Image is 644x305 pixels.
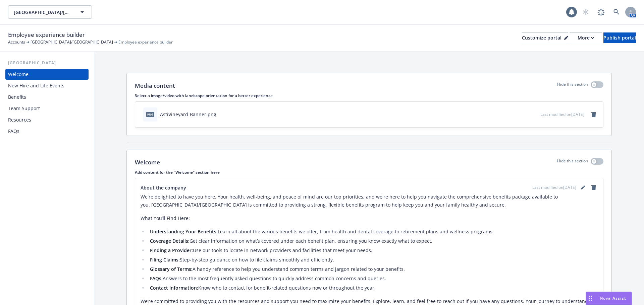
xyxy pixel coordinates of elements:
span: Employee experience builder [8,30,85,39]
span: Employee experience builder [118,39,173,45]
a: Report a Bug [594,5,608,19]
li: Answers to the most frequently asked questions to quickly address common concerns and queries. [148,275,598,283]
a: Accounts [8,39,25,45]
a: Search [610,5,623,19]
a: Welcome [5,69,89,80]
strong: Glossary of Terms: [150,266,193,272]
button: More [570,32,602,43]
a: Resources [5,115,89,125]
div: AstiVineyard-Banner.png [160,111,216,118]
p: We're delighted to have you here. Your health, well-being, and peace of mind are our top prioriti... [141,193,598,209]
strong: Coverage Details: [150,238,190,244]
li: Learn all about the various benefits we offer, from health and dental coverage to retirement plan... [148,228,598,236]
div: Team Support [8,103,40,114]
p: Hide this section [557,81,588,90]
a: New Hire and Life Events [5,80,89,91]
p: What You’ll Find Here: [141,214,598,222]
a: Benefits [5,92,89,102]
a: Team Support [5,103,89,114]
span: Last modified on [DATE] [532,184,576,190]
span: png [146,112,154,117]
strong: Contact Information: [150,285,198,291]
strong: Understanding Your Benefits: [150,228,218,235]
li: Know who to contact for benefit-related questions now or throughout the year. [148,284,598,292]
a: remove [590,183,598,192]
div: Customize portal [522,33,568,43]
span: Nova Assist [600,295,626,301]
button: preview file [532,111,538,118]
a: editPencil [579,183,587,192]
li: A handy reference to help you understand common terms and jargon related to your benefits. [148,265,598,273]
a: FAQs [5,126,89,137]
a: Start snowing [579,5,592,19]
span: [GEOGRAPHIC_DATA]/[GEOGRAPHIC_DATA] [14,9,72,16]
a: [GEOGRAPHIC_DATA]/[GEOGRAPHIC_DATA] [31,39,113,45]
a: remove [590,110,598,119]
button: Nova Assist [586,292,632,305]
button: Customize portal [522,32,568,43]
p: Add content for the "Welcome" section here [135,169,603,175]
li: Step-by-step guidance on how to file claims smoothly and efficiently. [148,256,598,264]
span: Last modified on [DATE] [540,111,584,117]
p: Media content [135,81,175,90]
span: About the company [141,184,186,191]
div: Drag to move [586,292,594,305]
div: More [578,33,594,43]
li: Use our tools to locate in-network providers and facilities that meet your needs. [148,246,598,254]
li: Get clear information on what’s covered under each benefit plan, ensuring you know exactly what t... [148,237,598,245]
strong: Finding a Provider: [150,247,193,253]
p: Hide this section [557,158,588,167]
strong: FAQs: [150,275,163,282]
button: [GEOGRAPHIC_DATA]/[GEOGRAPHIC_DATA] [8,5,92,19]
div: Publish portal [603,33,636,43]
p: Welcome [135,158,160,167]
div: New Hire and Life Events [8,80,64,91]
div: Resources [8,115,31,125]
div: Benefits [8,92,26,102]
button: Publish portal [603,32,636,43]
button: download file [521,111,526,118]
div: [GEOGRAPHIC_DATA] [5,60,89,66]
p: Select a image/video with landscape orientation for a better experience [135,93,603,98]
strong: Filing Claims: [150,256,180,263]
div: Welcome [8,69,29,80]
div: FAQs [8,126,19,137]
